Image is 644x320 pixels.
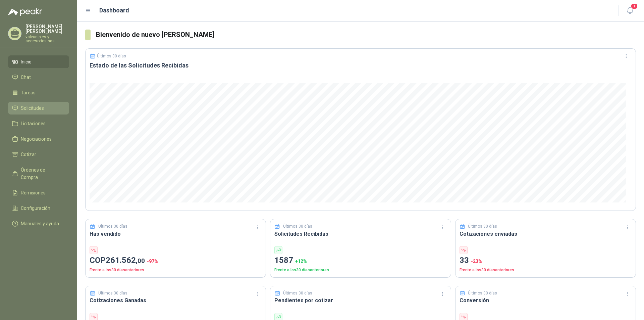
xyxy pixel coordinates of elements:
[8,117,69,130] a: Licitaciones
[21,151,36,158] span: Cotizar
[147,259,158,264] span: -97 %
[468,290,497,296] p: Últimos 30 días
[90,296,262,305] h3: Cotizaciones Ganadas
[631,3,638,9] span: 1
[21,74,31,81] span: Chat
[106,256,145,265] span: 261.562
[283,290,312,296] p: Últimos 30 días
[21,89,36,96] span: Tareas
[274,267,446,273] p: Frente a los 30 días anteriores
[90,230,262,238] h3: Has vendido
[460,254,632,267] p: 33
[99,6,129,15] h1: Dashboard
[274,254,446,267] p: 1587
[283,223,312,230] p: Últimos 30 días
[90,254,262,267] p: COP
[468,223,497,230] p: Últimos 30 días
[624,5,636,17] button: 1
[90,267,262,273] p: Frente a los 30 días anteriores
[90,61,632,70] h3: Estado de las Solicitudes Recibidas
[25,24,69,34] p: [PERSON_NAME] [PERSON_NAME]
[98,223,127,230] p: Últimos 30 días
[21,220,59,227] span: Manuales y ayuda
[460,230,632,238] h3: Cotizaciones enviadas
[25,35,69,43] p: valvuniples y accesorios sas
[8,133,69,145] a: Negociaciones
[98,290,127,296] p: Últimos 30 días
[21,104,44,112] span: Solicitudes
[8,102,69,115] a: Solicitudes
[8,148,69,161] a: Cotizar
[8,71,69,84] a: Chat
[21,120,46,127] span: Licitaciones
[21,204,50,212] span: Configuración
[8,8,42,16] img: Logo peakr
[8,186,69,199] a: Remisiones
[460,267,632,273] p: Frente a los 30 días anteriores
[8,55,69,68] a: Inicio
[460,296,632,305] h3: Conversión
[21,166,63,181] span: Órdenes de Compra
[8,164,69,184] a: Órdenes de Compra
[274,230,446,238] h3: Solicitudes Recibidas
[471,259,482,264] span: -23 %
[136,257,145,265] span: ,00
[274,296,446,305] h3: Pendientes por cotizar
[295,259,307,264] span: + 12 %
[8,86,69,99] a: Tareas
[8,202,69,215] a: Configuración
[21,189,46,196] span: Remisiones
[8,217,69,230] a: Manuales y ayuda
[97,54,126,58] p: Últimos 30 días
[21,58,32,65] span: Inicio
[21,135,52,143] span: Negociaciones
[96,30,636,40] h3: Bienvenido de nuevo [PERSON_NAME]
